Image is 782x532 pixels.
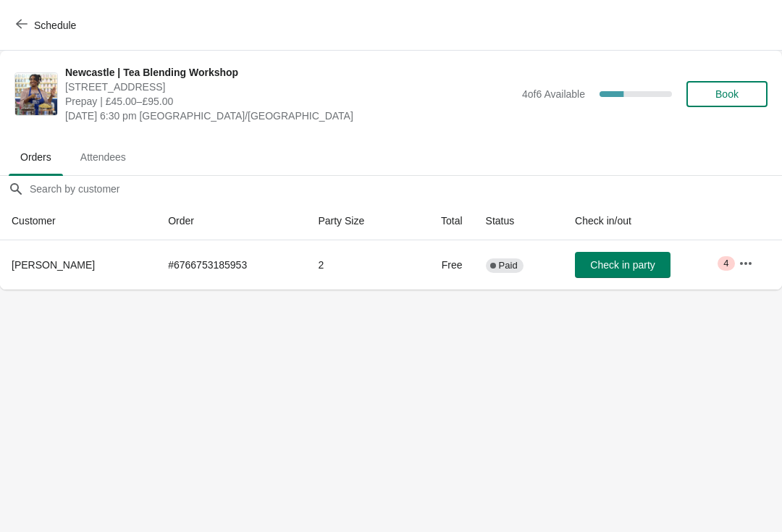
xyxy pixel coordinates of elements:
[9,144,63,170] span: Orders
[29,176,782,202] input: Search by customer
[15,73,57,115] img: Newcastle | Tea Blending Workshop
[306,202,408,240] th: Party Size
[7,12,88,38] button: Schedule
[408,240,474,290] td: Free
[408,202,474,240] th: Total
[499,260,518,271] span: Paid
[65,65,515,80] span: Newcastle | Tea Blending Workshop
[156,202,306,240] th: Order
[34,20,76,31] span: Schedule
[575,252,670,278] button: Check in party
[12,259,95,271] span: [PERSON_NAME]
[686,81,768,107] button: Book
[563,202,727,240] th: Check in/out
[69,144,138,170] span: Attendees
[474,202,563,240] th: Status
[590,259,655,271] span: Check in party
[156,240,306,290] td: # 6766753185953
[306,240,408,290] td: 2
[65,109,515,123] span: [DATE] 6:30 pm [GEOGRAPHIC_DATA]/[GEOGRAPHIC_DATA]
[723,258,728,269] span: 4
[65,94,515,109] span: Prepay | £45.00–£95.00
[522,88,585,100] span: 4 of 6 Available
[715,88,739,100] span: Book
[65,80,515,94] span: [STREET_ADDRESS]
